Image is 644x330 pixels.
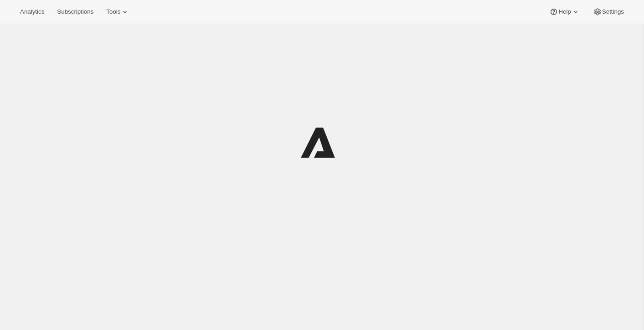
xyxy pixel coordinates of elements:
span: Help [558,8,571,15]
button: Tools [101,5,135,18]
button: Help [544,5,585,18]
span: Subscriptions [57,8,93,15]
button: Subscriptions [52,5,99,18]
span: Analytics [20,8,44,15]
span: Tools [106,8,120,15]
button: Settings [587,5,629,18]
button: Analytics [15,5,50,18]
span: Settings [602,8,624,15]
